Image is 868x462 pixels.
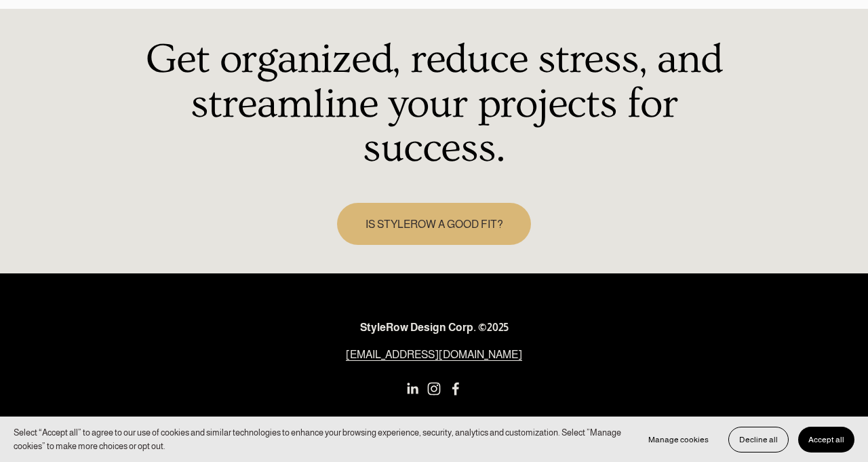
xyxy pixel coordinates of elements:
a: LinkedIn [406,382,419,396]
a: [EMAIL_ADDRESS][DOMAIN_NAME] [346,347,522,363]
button: Accept all [798,427,854,453]
p: Select “Accept all” to agree to our use of cookies and similar technologies to enhance your brows... [14,426,625,453]
a: Facebook [449,382,462,396]
strong: StyleRow Design Corp. ©2025 [360,322,509,333]
h1: Get organized, reduce stress, and streamline your projects for success. [136,37,732,171]
a: Instagram [427,382,441,396]
button: Manage cookies [638,427,719,453]
button: Decline all [728,427,789,453]
span: Decline all [739,435,778,444]
span: Accept all [808,435,844,444]
span: Manage cookies [648,435,709,444]
a: IS STYLEROW A GOOD FIT? [337,203,531,245]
